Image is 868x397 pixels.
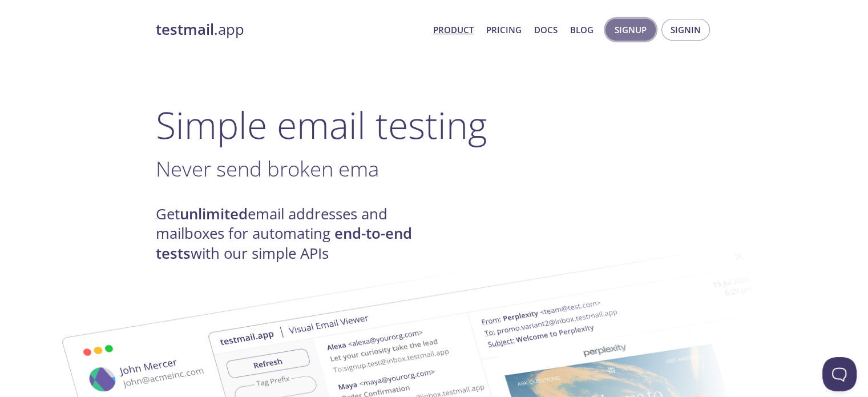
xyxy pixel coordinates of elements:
button: Signin [661,19,710,41]
h1: Simple email testing [156,103,713,147]
span: Signin [671,22,701,37]
button: Signup [605,19,656,41]
a: Blog [570,22,594,37]
strong: end-to-end tests [156,223,412,263]
a: Docs [534,22,558,37]
a: Pricing [486,22,522,37]
span: Signup [615,22,647,37]
iframe: Help Scout Beacon - Open [822,357,857,391]
a: testmail.app [156,20,424,39]
strong: unlimited [180,204,248,224]
span: Never send broken ema [156,154,379,183]
strong: testmail [156,19,214,39]
a: Product [433,22,474,37]
h4: Get email addresses and mailboxes for automating with our simple APIs [156,204,434,263]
